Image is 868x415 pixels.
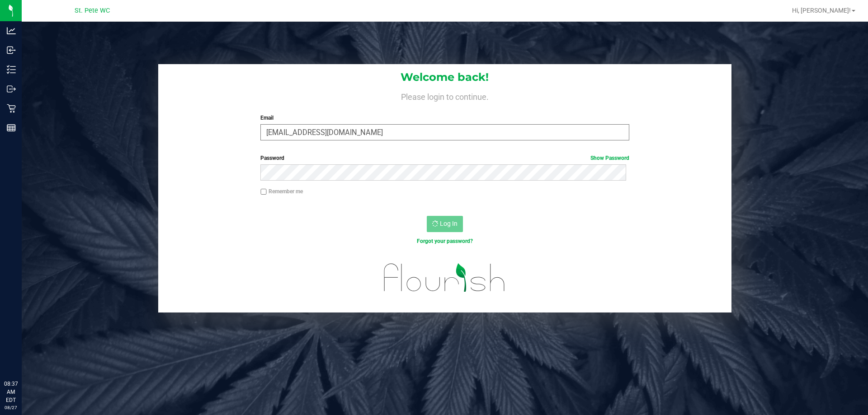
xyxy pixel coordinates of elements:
[7,26,16,35] inline-svg: Analytics
[590,155,629,161] a: Show Password
[7,104,16,113] inline-svg: Retail
[158,90,731,101] h4: Please login to continue.
[260,155,284,161] span: Password
[260,114,629,122] label: Email
[792,7,851,14] span: Hi, [PERSON_NAME]!
[260,187,303,196] label: Remember me
[260,189,267,195] input: Remember me
[7,46,16,55] inline-svg: Inbound
[373,255,516,301] img: flourish_logo.svg
[440,220,458,227] span: Log In
[417,238,473,244] a: Forgot your password?
[75,7,110,14] span: St. Pete WC
[427,216,463,232] button: Log In
[4,404,18,411] p: 08/27
[7,123,16,132] inline-svg: Reports
[7,65,16,74] inline-svg: Inventory
[158,71,731,83] h1: Welcome back!
[4,380,18,404] p: 08:37 AM EDT
[7,84,16,93] inline-svg: Outbound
